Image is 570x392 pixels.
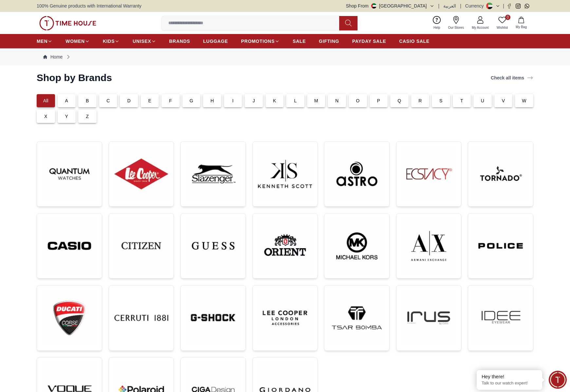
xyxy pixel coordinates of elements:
[330,147,384,201] img: ...
[103,38,115,44] span: KIDS
[65,38,85,44] span: WOMEN
[494,25,510,30] span: Wishlist
[86,113,89,120] p: Z
[186,291,240,345] img: ...
[133,38,151,44] span: UNISEX
[513,25,529,29] span: My Bag
[503,3,504,9] span: |
[258,291,312,345] img: ...
[127,97,131,104] p: D
[42,291,97,345] img: ...
[169,38,190,44] span: BRANDS
[258,219,312,273] img: ...
[402,291,456,345] img: ...
[253,97,255,104] p: J
[524,4,529,9] a: Whatsapp
[430,15,444,31] a: Help
[114,291,169,345] img: ...
[330,219,384,273] img: ...
[352,38,386,44] span: PAYDAY SALE
[446,25,467,30] span: Our Stores
[444,15,468,31] a: Our Stores
[505,15,510,20] span: 0
[371,3,377,9] img: United Arab Emirates
[356,97,359,104] p: O
[377,97,380,104] p: P
[482,373,537,380] div: Hey there!
[314,97,318,104] p: M
[294,97,297,104] p: L
[133,35,156,47] a: UNISEX
[203,35,228,47] a: LUGGAGE
[402,219,456,273] img: ...
[319,38,339,44] span: GIFTING
[65,113,68,120] p: Y
[186,147,240,201] img: ...
[352,35,386,47] a: PAYDAY SALE
[346,3,434,9] button: Shop From[GEOGRAPHIC_DATA]
[241,38,275,44] span: PROMOTIONS
[232,97,234,104] p: I
[169,35,190,47] a: BRANDS
[493,15,512,31] a: 0Wishlist
[114,147,169,201] img: ...
[43,54,63,60] a: Home
[44,113,47,120] p: X
[258,147,312,201] img: ...
[516,4,521,9] a: Instagram
[169,97,172,104] p: F
[522,97,526,104] p: W
[335,97,339,104] p: N
[399,38,430,44] span: CASIO SALE
[103,35,120,47] a: KIDS
[319,35,339,47] a: GIFTING
[37,38,47,44] span: MEN
[460,97,463,104] p: T
[65,35,90,47] a: WOMEN
[397,97,401,104] p: Q
[37,35,52,47] a: MEN
[431,25,443,30] span: Help
[418,97,422,104] p: R
[42,219,97,273] img: ...
[65,97,68,104] p: A
[502,97,505,104] p: V
[473,291,528,345] img: ...
[43,97,48,104] p: All
[39,16,96,30] img: ...
[211,97,214,104] p: H
[186,219,240,273] img: ...
[482,381,537,386] p: Talk to our watch expert!
[489,73,535,82] a: Check all items
[37,48,533,65] nav: Breadcrumb
[465,3,487,9] div: Currency
[512,15,531,31] button: My Bag
[402,147,456,201] img: ...
[241,35,280,47] a: PROMOTIONS
[473,219,528,273] img: ...
[443,3,456,9] button: العربية
[438,3,440,9] span: |
[549,371,567,389] div: Chat Widget
[473,147,528,201] img: ...
[460,3,461,9] span: |
[273,97,276,104] p: K
[190,97,193,104] p: G
[203,38,228,44] span: LUGGAGE
[507,4,512,9] a: Facebook
[106,97,110,104] p: C
[469,25,491,30] span: My Account
[293,35,306,47] a: SALE
[439,97,443,104] p: S
[148,97,152,104] p: E
[481,97,484,104] p: U
[293,38,306,44] span: SALE
[330,291,384,345] img: ...
[42,147,97,201] img: ...
[114,219,169,273] img: ...
[37,3,141,9] span: 100% Genuine products with International Warranty
[37,72,112,84] h2: Shop by Brands
[399,35,430,47] a: CASIO SALE
[86,97,89,104] p: B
